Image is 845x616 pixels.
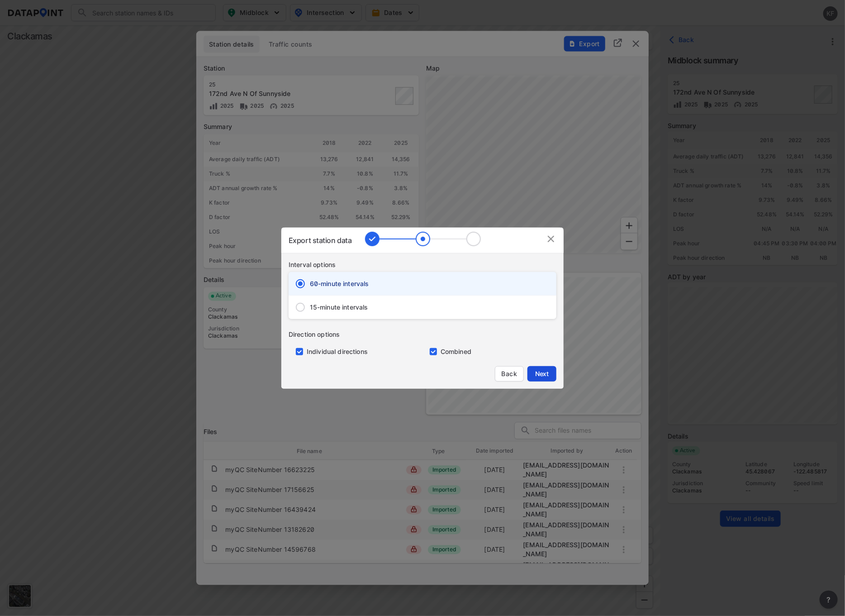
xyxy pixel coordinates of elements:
span: 15-minute intervals [310,303,368,312]
span: 60-minute intervals [310,279,369,288]
img: AXHlEvdr0APnAAAAAElFTkSuQmCC [365,232,481,246]
span: Back [501,369,518,378]
div: Direction options [289,330,564,339]
div: Interval options [289,260,564,269]
img: IvGo9hDFjq0U70AQfCTEoVEAFwAAAAASUVORK5CYII= [546,234,556,244]
div: Export station data [289,235,351,246]
label: Individual directions [307,347,368,356]
label: Combined [441,347,471,356]
span: Next [533,369,551,378]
